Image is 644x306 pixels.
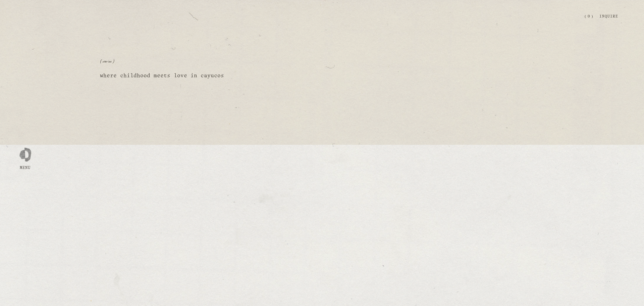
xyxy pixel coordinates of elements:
[588,15,590,18] span: 0
[585,15,586,18] span: (
[599,11,619,23] a: Inquire
[585,14,593,19] a: (0)
[100,59,115,65] a: stories
[100,72,544,80] h1: where childhood meets love in cayucos
[592,15,593,18] span: )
